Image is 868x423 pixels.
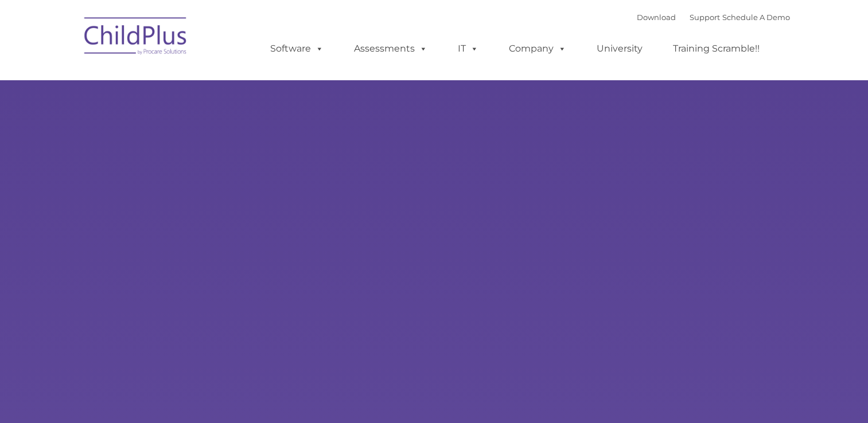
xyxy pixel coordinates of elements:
font: | [637,13,790,22]
a: Company [497,37,578,60]
a: Training Scramble!! [661,37,771,60]
img: ChildPlus by Procare Solutions [79,9,193,66]
a: University [585,37,654,60]
a: Support [690,13,720,22]
a: Assessments [342,37,439,60]
a: Software [259,37,335,60]
a: Schedule A Demo [722,13,790,22]
a: Download [637,13,676,22]
a: IT [446,37,490,60]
